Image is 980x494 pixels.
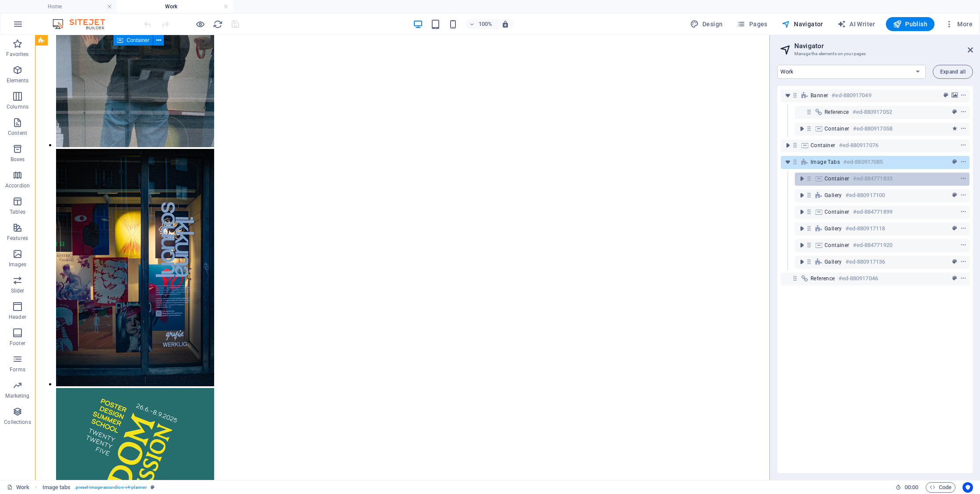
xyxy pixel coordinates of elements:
button: Design [687,17,726,31]
h6: #ed-880917118 [846,223,885,234]
h6: #ed-880917049 [832,90,871,101]
p: Favorites [6,51,28,58]
p: Accordion [5,182,30,189]
span: Banner [811,92,828,99]
button: More [941,17,976,31]
button: AI Writer [834,17,879,31]
nav: breadcrumb [42,482,155,493]
button: toggle-expand [797,173,807,184]
a: Click to cancel selection. Double-click to open Pages [7,482,29,493]
h6: #ed-880917076 [839,140,878,151]
h6: #ed-884771899 [853,207,892,217]
h4: Work [116,2,233,11]
p: Footer [10,340,25,347]
button: Click here to leave preview mode and continue editing [195,19,205,29]
button: preset [950,273,959,284]
span: Gallery [825,225,842,232]
span: Design [690,20,723,28]
button: context-menu [959,173,968,184]
span: Code [930,482,952,493]
span: Reference [825,109,849,116]
p: Header [9,314,26,321]
h6: 100% [479,19,493,29]
button: context-menu [959,257,968,267]
span: Container [825,242,850,249]
p: Forms [10,366,25,373]
span: . preset-image-accordion-v4-planner [74,482,147,493]
button: context-menu [959,240,968,251]
i: Reload page [213,19,223,29]
span: Gallery [825,192,842,199]
button: Pages [733,17,771,31]
span: AI Writer [837,20,875,28]
button: toggle-expand [797,223,807,234]
button: preset [941,90,950,101]
p: Collections [4,419,31,426]
button: preset [950,257,959,267]
button: Code [926,482,955,493]
button: preset [950,223,959,234]
button: reload [212,19,223,29]
button: preset [950,157,959,167]
h6: #ed-880917052 [853,107,892,117]
span: Container [825,125,850,132]
button: 100% [465,19,497,29]
p: Slider [11,287,25,294]
button: preset [950,107,959,117]
button: toggle-expand [797,240,807,251]
h6: #ed-884771833 [853,173,892,184]
p: Elements [7,77,29,84]
button: context-menu [959,190,968,201]
button: animation [950,123,959,134]
button: Publish [886,17,934,31]
button: context-menu [959,90,968,101]
span: Reference [811,275,835,282]
button: context-menu [959,223,968,234]
span: 00 00 [905,482,918,493]
span: Expand all [940,69,966,74]
button: background [950,90,959,101]
button: toggle-expand [797,123,807,134]
p: Columns [7,103,28,110]
span: Container [825,175,850,182]
button: preset [950,190,959,201]
button: context-menu [959,157,968,167]
h6: #ed-880917085 [843,157,883,167]
p: Content [8,130,27,137]
button: Usercentrics [962,482,973,493]
h2: Navigator [794,42,973,50]
h6: #ed-880917046 [839,273,878,284]
button: toggle-expand [783,90,793,101]
span: Image tabs [811,159,840,166]
button: Navigator [778,17,827,31]
i: This element is a customizable preset [151,485,155,490]
img: Editor Logo [50,19,116,29]
button: context-menu [959,107,968,117]
span: Container [811,142,835,149]
p: Marketing [5,392,29,399]
p: Features [7,235,28,242]
button: context-menu [959,273,968,284]
span: More [945,20,973,28]
span: Click to select. Double-click to edit [42,482,71,493]
span: Container [127,38,149,43]
button: toggle-expand [797,257,807,267]
span: Navigator [782,20,823,28]
button: toggle-expand [797,207,807,217]
button: context-menu [959,123,968,134]
span: Publish [893,20,927,28]
p: Images [9,261,27,268]
button: toggle-expand [783,140,793,151]
button: Expand all [933,65,973,79]
h6: #ed-880917100 [846,190,885,201]
h3: Manage the elements on your pages [794,50,955,58]
button: context-menu [959,140,968,151]
span: Gallery [825,258,842,265]
p: Tables [10,208,25,215]
h6: #ed-884771920 [853,240,892,251]
h6: #ed-880917136 [846,257,885,267]
button: toggle-expand [797,190,807,201]
p: Boxes [11,156,25,163]
button: toggle-expand [783,157,793,167]
span: : [911,484,912,490]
